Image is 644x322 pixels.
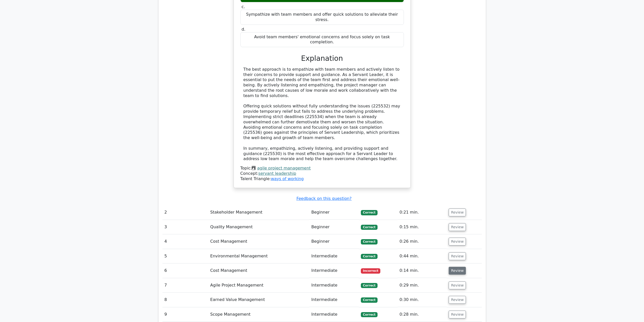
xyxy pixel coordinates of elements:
div: Avoid team members' emotional concerns and focus solely on task completion. [240,32,404,47]
button: Review [449,311,466,318]
span: d. [242,27,245,32]
span: Correct [361,283,377,288]
td: 0:44 min. [398,249,447,263]
td: 0:29 min. [398,278,447,293]
div: Talent Triangle: [240,166,404,181]
td: Stakeholder Management [208,205,309,220]
span: Correct [361,312,377,317]
button: Review [449,209,466,216]
span: Correct [361,239,377,244]
td: Cost Management [208,234,309,249]
td: 2 [162,205,208,220]
td: 7 [162,278,208,293]
td: 0:28 min. [398,307,447,322]
td: 0:14 min. [398,263,447,278]
td: Agile Project Management [208,278,309,293]
a: ways of working [271,176,304,181]
div: Topic: [240,166,404,171]
span: Correct [361,297,377,302]
td: Intermediate [309,293,359,307]
a: Feedback on this question? [296,196,351,201]
td: 8 [162,293,208,307]
td: Intermediate [309,278,359,293]
td: 9 [162,307,208,322]
td: 0:26 min. [398,234,447,249]
span: Correct [361,210,377,215]
h3: Explanation [243,54,401,63]
button: Review [449,252,466,260]
button: Review [449,223,466,231]
a: agile project management [257,166,311,171]
div: Concept: [240,171,404,176]
td: 0:21 min. [398,205,447,220]
td: Intermediate [309,263,359,278]
td: 4 [162,234,208,249]
button: Review [449,281,466,289]
td: Beginner [309,234,359,249]
span: Correct [361,225,377,230]
td: 6 [162,263,208,278]
td: Intermediate [309,249,359,263]
div: Sympathize with team members and offer quick solutions to alleviate their stress. [240,10,404,25]
td: Quality Management [208,220,309,234]
td: Beginner [309,205,359,220]
td: Cost Management [208,263,309,278]
span: Incorrect [361,268,380,273]
td: Intermediate [309,307,359,322]
button: Review [449,267,466,275]
td: 0:15 min. [398,220,447,234]
td: 5 [162,249,208,263]
td: 0:30 min. [398,293,447,307]
span: Correct [361,254,377,259]
td: Scope Management [208,307,309,322]
a: servant leadership [258,171,296,176]
button: Review [449,296,466,304]
td: Earned Value Management [208,293,309,307]
td: Beginner [309,220,359,234]
button: Review [449,238,466,245]
td: 3 [162,220,208,234]
td: Environmental Management [208,249,309,263]
div: The best approach is to empathize with team members and actively listen to their concerns to prov... [243,67,401,162]
span: c. [242,4,245,9]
